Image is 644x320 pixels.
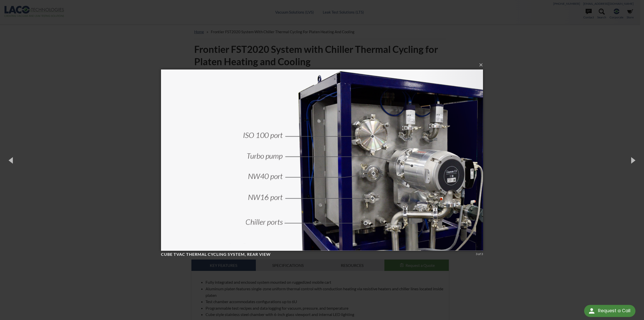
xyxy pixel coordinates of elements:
[476,252,483,256] div: 3 of 3
[161,59,483,261] img: Cube TVAC Thermal Cycling System, rear view
[588,307,596,315] img: round button
[621,146,644,174] button: Next (Right arrow key)
[584,305,635,317] div: Request a Call
[163,59,485,70] button: ×
[161,252,474,257] h4: Cube TVAC Thermal Cycling System, rear view
[598,305,630,316] div: Request a Call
